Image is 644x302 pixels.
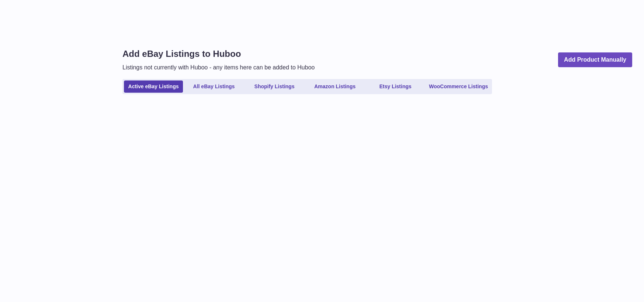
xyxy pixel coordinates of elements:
a: Shopify Listings [245,80,304,93]
h1: Add eBay Listings to Huboo [122,48,315,60]
a: Active eBay Listings [124,80,183,93]
a: All eBay Listings [184,80,243,93]
a: Amazon Listings [305,80,364,93]
p: Listings not currently with Huboo - any items here can be added to Huboo [122,64,315,72]
a: Etsy Listings [366,80,425,93]
a: Add Product Manually [558,52,632,68]
a: WooCommerce Listings [426,80,491,93]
